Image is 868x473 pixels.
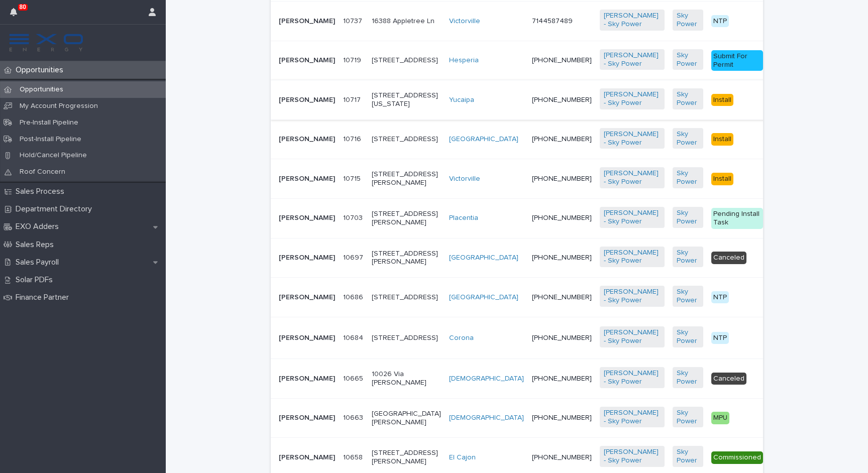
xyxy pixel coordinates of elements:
a: Sky Power [677,209,699,226]
div: Install [711,94,733,106]
a: [PHONE_NUMBER] [532,96,592,103]
p: EXO Adders [12,222,67,231]
p: 10719 [343,54,363,65]
p: 80 [20,4,26,11]
a: Yucaipa [449,96,474,104]
a: [PERSON_NAME] - Sky Power [604,51,661,68]
a: [GEOGRAPHIC_DATA] [449,254,518,262]
a: Sky Power [677,369,699,386]
a: Sky Power [677,409,699,426]
p: [PERSON_NAME] [279,375,335,383]
a: [PERSON_NAME] - Sky Power [604,409,661,426]
a: [PHONE_NUMBER] [532,136,592,143]
div: NTP [711,332,729,344]
p: Sales Payroll [12,258,67,267]
p: Post-Install Pipeline [12,135,89,144]
a: [PERSON_NAME] - Sky Power [604,90,661,107]
div: Install [711,173,733,185]
p: [PERSON_NAME] [279,214,335,222]
a: [PERSON_NAME] - Sky Power [604,448,661,465]
a: [PERSON_NAME] - Sky Power [604,12,661,29]
p: 10026 Via [PERSON_NAME] [372,370,441,387]
p: [STREET_ADDRESS] [372,334,441,342]
p: 10658 [343,451,365,462]
div: Canceled [711,252,746,264]
p: Roof Concern [12,168,73,176]
a: Sky Power [677,90,699,107]
p: Sales Process [12,187,72,196]
a: Hesperia [449,56,479,65]
p: Opportunities [12,65,71,75]
p: [PERSON_NAME] [279,17,335,26]
p: 10663 [343,412,365,422]
p: [PERSON_NAME] [279,175,335,183]
img: FKS5r6ZBThi8E5hshIGi [8,33,84,53]
p: [PERSON_NAME] [279,453,335,462]
a: [GEOGRAPHIC_DATA] [449,135,518,144]
div: Commissioned [711,451,763,464]
a: [GEOGRAPHIC_DATA] [449,293,518,302]
a: [PHONE_NUMBER] [532,414,592,421]
a: [PHONE_NUMBER] [532,254,592,261]
p: 10697 [343,252,365,262]
p: [STREET_ADDRESS][US_STATE] [372,91,441,108]
p: [STREET_ADDRESS][PERSON_NAME] [372,170,441,187]
p: [PERSON_NAME] [279,56,335,65]
p: Pre-Install Pipeline [12,119,86,127]
p: Opportunities [12,85,71,94]
div: 80 [10,6,23,24]
a: [PHONE_NUMBER] [532,175,592,182]
p: 10684 [343,332,365,342]
p: [GEOGRAPHIC_DATA][PERSON_NAME] [372,410,441,427]
a: [DEMOGRAPHIC_DATA] [449,414,524,422]
p: [PERSON_NAME] [279,334,335,342]
a: [PHONE_NUMBER] [532,214,592,221]
p: [PERSON_NAME] [279,96,335,104]
p: [PERSON_NAME] [279,293,335,302]
a: Sky Power [677,51,699,68]
a: Sky Power [677,328,699,345]
p: [STREET_ADDRESS][PERSON_NAME] [372,210,441,227]
a: [PHONE_NUMBER] [532,294,592,301]
a: Victorville [449,175,480,183]
div: NTP [711,291,729,304]
a: El Cajon [449,453,476,462]
div: Pending Install Task [711,208,763,229]
a: Sky Power [677,130,699,147]
div: NTP [711,15,729,28]
p: 10665 [343,373,365,383]
p: [STREET_ADDRESS] [372,293,441,302]
a: [PHONE_NUMBER] [532,57,592,64]
a: [PERSON_NAME] - Sky Power [604,130,661,147]
p: [PERSON_NAME] [279,414,335,422]
p: 10717 [343,94,363,104]
a: [PERSON_NAME] - Sky Power [604,288,661,305]
p: 10716 [343,133,363,144]
a: 7144587489 [532,18,573,25]
p: Hold/Cancel Pipeline [12,151,95,160]
div: Submit For Permit [711,50,763,71]
a: [PERSON_NAME] - Sky Power [604,369,661,386]
div: Install [711,133,733,146]
a: [PERSON_NAME] - Sky Power [604,249,661,266]
p: Department Directory [12,204,100,214]
p: 16388 Appletree Ln [372,17,441,26]
a: [DEMOGRAPHIC_DATA] [449,375,524,383]
a: Sky Power [677,288,699,305]
a: [PERSON_NAME] - Sky Power [604,169,661,186]
p: 10737 [343,15,364,26]
a: Sky Power [677,249,699,266]
a: Corona [449,334,474,342]
a: Sky Power [677,448,699,465]
a: Sky Power [677,12,699,29]
p: 10703 [343,212,365,222]
p: Finance Partner [12,293,77,302]
p: [STREET_ADDRESS] [372,56,441,65]
a: [PHONE_NUMBER] [532,334,592,341]
a: Sky Power [677,169,699,186]
a: [PERSON_NAME] - Sky Power [604,209,661,226]
div: MPU [711,412,729,424]
p: [STREET_ADDRESS][PERSON_NAME] [372,250,441,267]
p: [PERSON_NAME] [279,135,335,144]
a: [PERSON_NAME] - Sky Power [604,328,661,345]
